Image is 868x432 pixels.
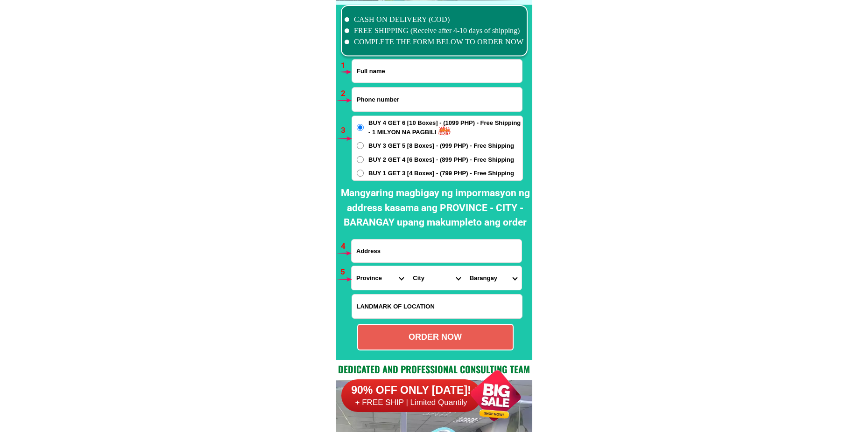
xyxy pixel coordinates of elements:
[341,124,352,137] h6: 3
[336,362,532,376] h2: Dedicated and professional consulting team
[352,240,522,262] input: Input address
[368,118,522,137] span: BUY 4 GET 6 [10 Boxes] - (1099 PHP) - Free Shipping - 1 MILYON NA PAGBILI
[358,331,513,343] div: ORDER NOW
[339,186,532,230] h2: Mangyaring magbigay ng impormasyon ng address kasama ang PROVINCE - CITY - BARANGAY upang makumpl...
[408,266,465,290] select: Select district
[345,14,524,25] li: CASH ON DELIVERY (COD)
[357,124,364,131] input: BUY 4 GET 6 [10 Boxes] - (1099 PHP) - Free Shipping - 1 MILYON NA PAGBILI
[345,36,524,48] li: COMPLETE THE FORM BELOW TO ORDER NOW
[341,88,352,100] h6: 2
[357,170,364,177] input: BUY 1 GET 3 [4 Boxes] - (799 PHP) - Free Shipping
[352,60,522,82] input: Input full_name
[345,25,524,36] li: FREE SHIPPING (Receive after 4-10 days of shipping)
[368,169,514,178] span: BUY 1 GET 3 [4 Boxes] - (799 PHP) - Free Shipping
[357,142,364,149] input: BUY 3 GET 5 [8 Boxes] - (999 PHP) - Free Shipping
[357,156,364,163] input: BUY 2 GET 4 [6 Boxes] - (899 PHP) - Free Shipping
[341,384,481,398] h6: 90% OFF ONLY [DATE]!
[341,398,481,408] h6: + FREE SHIP | Limited Quantily
[352,88,522,111] input: Input phone_number
[465,266,522,290] select: Select commune
[352,295,522,318] input: Input LANDMARKOFLOCATION
[368,155,514,165] span: BUY 2 GET 4 [6 Boxes] - (899 PHP) - Free Shipping
[340,266,351,278] h6: 5
[368,141,514,151] span: BUY 3 GET 5 [8 Boxes] - (999 PHP) - Free Shipping
[352,266,408,290] select: Select province
[341,60,352,72] h6: 1
[341,240,352,253] h6: 4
